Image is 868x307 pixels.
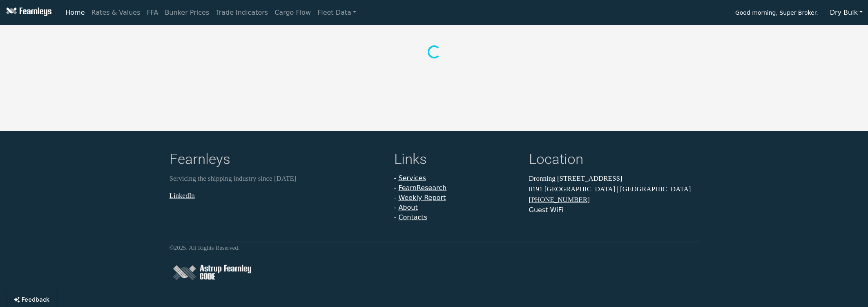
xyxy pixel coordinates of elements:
[529,151,699,170] h4: Location
[170,191,195,199] a: LinkedIn
[398,204,417,211] a: About
[394,193,519,203] li: -
[394,173,519,183] li: -
[394,213,519,222] li: -
[161,4,212,21] a: Bunker Prices
[212,4,271,21] a: Trade Indicators
[398,184,446,192] a: FearnResearch
[529,173,699,184] p: Dronning [STREET_ADDRESS]
[170,173,384,184] p: Servicing the shipping industry since [DATE]
[529,184,699,194] p: 0191 [GEOGRAPHIC_DATA] | [GEOGRAPHIC_DATA]
[271,4,314,21] a: Cargo Flow
[398,174,426,182] a: Services
[62,4,88,21] a: Home
[529,196,590,204] a: [PHONE_NUMBER]
[88,4,144,21] a: Rates & Values
[398,213,427,221] a: Contacts
[394,203,519,213] li: -
[394,151,519,170] h4: Links
[825,5,868,20] button: Dry Bulk
[529,205,563,215] button: Guest WiFi
[394,183,519,193] li: -
[314,4,359,21] a: Fleet Data
[735,7,818,20] span: Good morning, Super Broker.
[170,244,240,251] small: © 2025 . All Rights Reserved.
[4,7,51,18] img: Fearnleys Logo
[170,151,384,170] h4: Fearnleys
[144,4,162,21] a: FFA
[398,194,446,202] a: Weekly Report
